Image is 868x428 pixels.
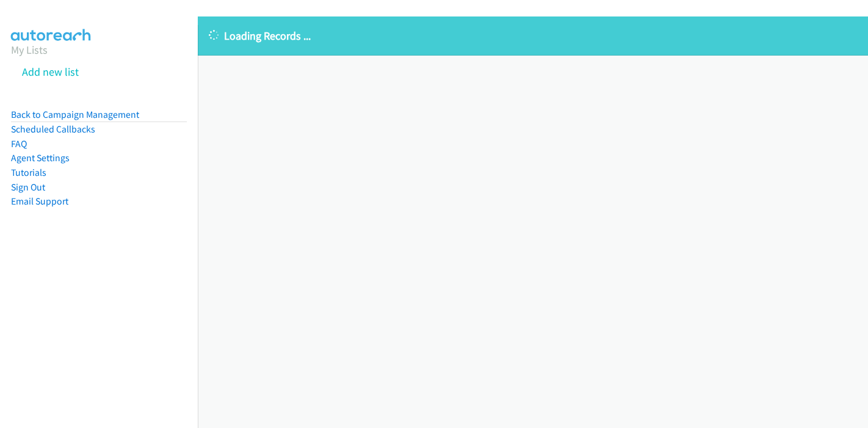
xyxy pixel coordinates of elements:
[11,43,48,57] a: My Lists
[209,27,857,44] p: Loading Records ...
[11,167,46,178] a: Tutorials
[11,181,45,193] a: Sign Out
[11,109,139,120] a: Back to Campaign Management
[11,123,95,135] a: Scheduled Callbacks
[11,195,68,207] a: Email Support
[11,152,70,164] a: Agent Settings
[11,138,27,150] a: FAQ
[22,65,79,79] a: Add new list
